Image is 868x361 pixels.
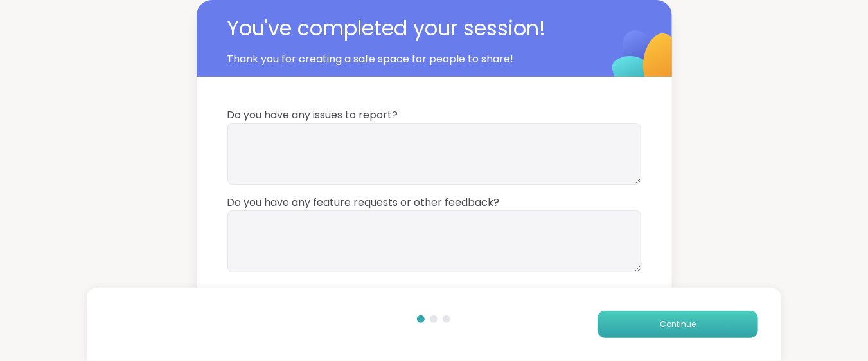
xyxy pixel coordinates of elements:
span: Continue [660,319,696,330]
span: You've completed your session! [227,13,600,44]
span: Thank you for creating a safe space for people to share! [227,51,581,67]
button: Continue [598,311,758,338]
span: Do you have any issues to report? [227,107,641,123]
span: Do you have any feature requests or other feedback? [227,195,641,210]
